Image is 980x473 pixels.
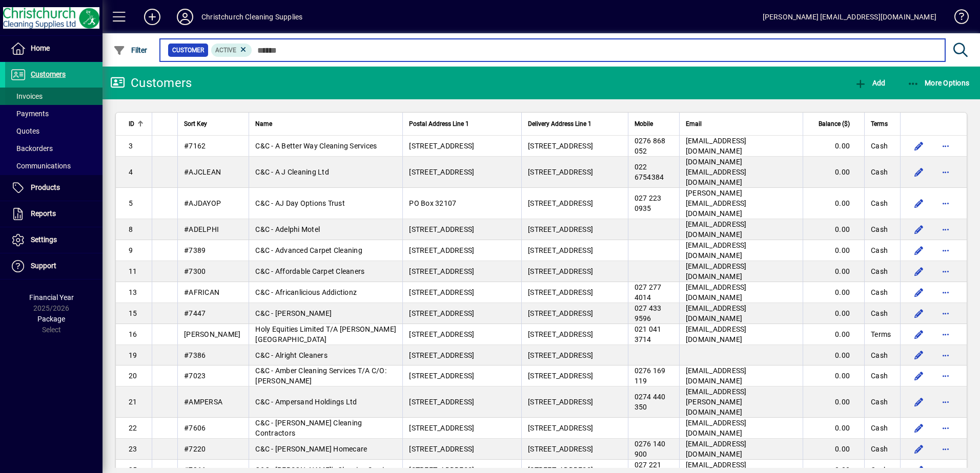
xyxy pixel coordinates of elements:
td: 0.00 [803,418,864,439]
span: [PERSON_NAME] [184,330,240,338]
a: Communications [5,157,103,175]
span: Quotes [10,127,39,135]
span: 3 [129,142,133,150]
span: [STREET_ADDRESS] [409,246,474,254]
span: C&C - Africanlicious Addictionz [255,288,357,296]
div: [PERSON_NAME] [EMAIL_ADDRESS][DOMAIN_NAME] [763,9,936,25]
span: 0276 169 119 [635,367,666,385]
span: ID [129,118,134,130]
span: #7386 [184,351,206,359]
span: Terms [871,329,891,339]
span: C&C - [PERSON_NAME] Cleaning Contractors [255,419,362,437]
td: 0.00 [803,282,864,303]
span: Mobile [635,118,653,130]
span: 021 041 3714 [635,325,662,343]
span: Support [31,262,56,270]
span: Cash [871,350,888,360]
span: #AJDAYOP [184,199,221,207]
a: Reports [5,201,103,227]
span: C&C - A Better Way Cleaning Services [255,142,377,150]
span: Cash [871,308,888,318]
button: Edit [911,221,927,238]
a: Settings [5,227,103,253]
span: [STREET_ADDRESS] [409,168,474,176]
button: More options [937,420,954,436]
span: 19 [129,351,137,359]
button: Add [852,74,888,92]
button: Profile [169,8,201,26]
span: C&C - Affordable Carpet Cleaners [255,267,364,275]
span: [STREET_ADDRESS] [409,142,474,150]
span: Cash [871,141,888,151]
span: [STREET_ADDRESS] [528,168,593,176]
a: Home [5,36,103,61]
span: Terms [871,118,888,130]
span: [PERSON_NAME][EMAIL_ADDRESS][DOMAIN_NAME] [686,189,747,218]
span: [EMAIL_ADDRESS][DOMAIN_NAME] [686,304,747,322]
span: Add [854,79,885,87]
span: Financial Year [29,293,74,302]
span: 21 [129,398,137,406]
span: [STREET_ADDRESS] [409,288,474,296]
span: #7389 [184,246,206,254]
button: More options [937,164,954,180]
span: More Options [907,79,970,87]
span: [STREET_ADDRESS] [528,225,593,233]
span: [EMAIL_ADDRESS][DOMAIN_NAME] [686,419,747,437]
span: #AJCLEAN [184,168,221,176]
span: C&C - [PERSON_NAME] Homecare [255,445,367,453]
button: Edit [911,368,927,384]
span: 9 [129,246,133,254]
div: ID [129,118,146,130]
span: 0276 140 900 [635,440,666,458]
button: Edit [911,326,927,342]
button: Edit [911,263,927,279]
td: 0.00 [803,240,864,261]
span: [EMAIL_ADDRESS][DOMAIN_NAME] [686,137,747,155]
a: Payments [5,105,103,122]
button: More options [937,138,954,154]
div: Christchurch Cleaning Supplies [201,9,302,25]
span: [STREET_ADDRESS] [528,246,593,254]
div: Balance ($) [809,118,859,130]
span: [DOMAIN_NAME][EMAIL_ADDRESS][DOMAIN_NAME] [686,158,747,186]
a: Knowledge Base [947,2,967,35]
span: Balance ($) [819,118,850,130]
button: More options [937,368,954,384]
span: 22 [129,424,137,432]
span: 027 277 4014 [635,283,662,302]
span: [STREET_ADDRESS] [528,351,593,359]
span: #7606 [184,424,206,432]
span: C&C - [PERSON_NAME] [255,309,332,317]
span: Backorders [10,144,53,153]
span: [STREET_ADDRESS] [528,424,593,432]
span: [STREET_ADDRESS] [409,424,474,432]
span: 15 [129,309,137,317]
span: [STREET_ADDRESS] [409,372,474,380]
span: [EMAIL_ADDRESS][DOMAIN_NAME] [686,440,747,458]
span: C&C - Amber Cleaning Services T/A C/O: [PERSON_NAME] [255,367,386,385]
span: [EMAIL_ADDRESS][DOMAIN_NAME] [686,262,747,281]
span: #AMPERSA [184,398,222,406]
span: Communications [10,162,71,170]
button: More options [937,441,954,457]
span: PO Box 32107 [409,199,456,207]
span: Cash [871,287,888,297]
button: Edit [911,347,927,363]
span: [EMAIL_ADDRESS][DOMAIN_NAME] [686,220,747,239]
div: Mobile [635,118,673,130]
span: [STREET_ADDRESS] [528,288,593,296]
button: More options [937,347,954,363]
button: Filter [111,41,150,59]
span: 16 [129,330,137,338]
span: Postal Address Line 1 [409,118,469,130]
button: More options [937,326,954,342]
td: 0.00 [803,386,864,418]
span: #7300 [184,267,206,275]
span: #ADELPHI [184,225,219,233]
td: 0.00 [803,157,864,188]
button: More options [937,284,954,300]
span: 0274 440 350 [635,393,666,411]
span: [EMAIL_ADDRESS][PERSON_NAME][DOMAIN_NAME] [686,388,747,416]
span: 027 433 9596 [635,304,662,322]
